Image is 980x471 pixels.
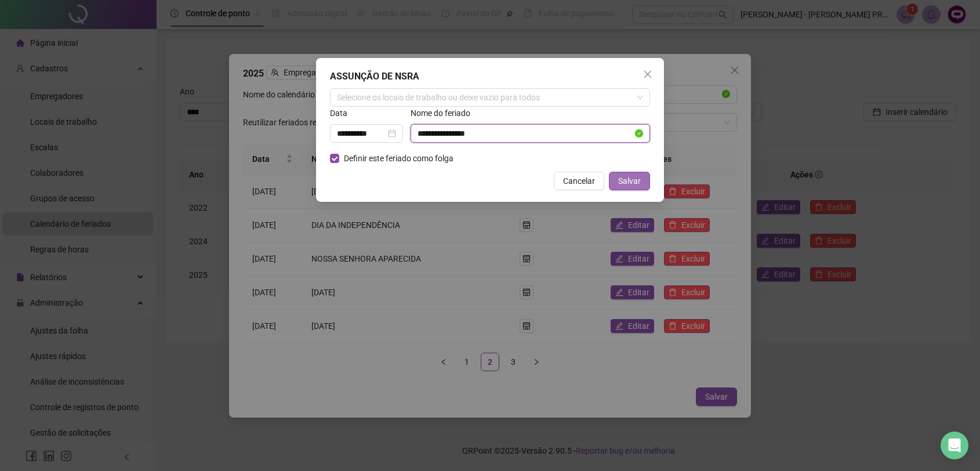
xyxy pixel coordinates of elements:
div: Open Intercom Messenger [941,432,968,459]
label: Data [330,107,355,119]
span: close [643,70,652,79]
button: Close [638,65,657,84]
label: Nome do feriado [411,107,478,119]
span: Salvar [618,175,641,187]
div: ASSUNÇÃO DE NSRA [330,70,650,84]
span: Definir este feriado como folga [339,152,458,165]
button: Cancelar [554,172,604,190]
span: Cancelar [563,175,595,187]
button: Salvar [609,172,650,190]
